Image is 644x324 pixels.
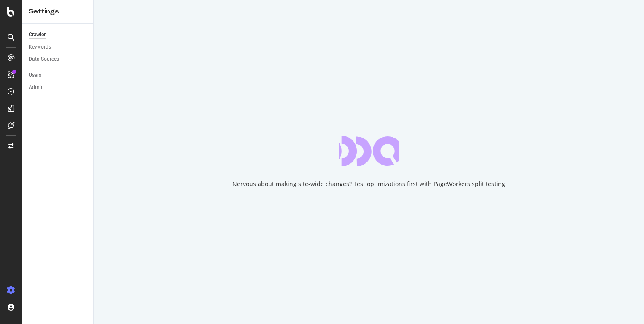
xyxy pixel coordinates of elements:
a: Crawler [29,30,87,39]
div: Admin [29,83,44,92]
a: Admin [29,83,87,92]
div: Nervous about making site-wide changes? Test optimizations first with PageWorkers split testing [232,180,505,188]
div: Users [29,71,41,80]
div: Settings [29,7,86,16]
div: Keywords [29,43,51,51]
a: Users [29,71,87,80]
div: Crawler [29,30,46,39]
div: animation [339,136,399,166]
a: Data Sources [29,55,87,64]
div: Data Sources [29,55,59,64]
a: Keywords [29,43,87,51]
